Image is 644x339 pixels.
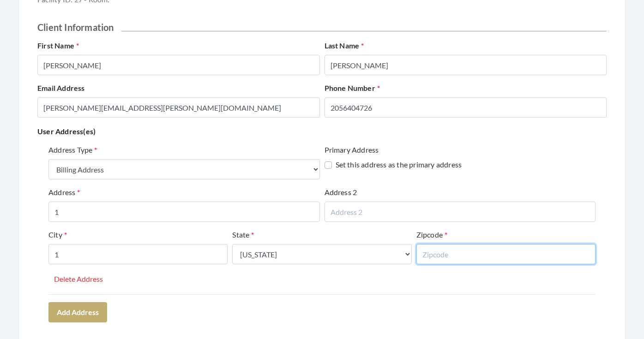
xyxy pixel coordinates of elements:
[325,40,364,51] label: Last Name
[48,302,107,322] button: Add Address
[48,144,97,155] label: Address Type
[48,187,80,198] label: Address
[48,202,320,222] input: Address
[325,202,596,222] input: Address 2
[37,55,320,75] input: Enter First Name
[325,97,607,118] input: Enter Phone Number
[325,144,379,155] label: Primary Address
[416,244,596,264] input: Zipcode
[37,97,320,118] input: Enter Email Address
[48,244,228,264] input: City
[37,83,85,94] label: Email Address
[37,125,607,138] p: User Address(es)
[325,159,462,170] label: Set this address as the primary address
[48,229,67,240] label: City
[232,229,254,240] label: State
[37,22,607,33] h2: Client Information
[416,229,448,240] label: Zipcode
[37,40,79,51] label: First Name
[325,83,380,94] label: Phone Number
[325,187,357,198] label: Address 2
[48,272,108,286] button: Delete Address
[325,55,607,75] input: Enter Last Name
